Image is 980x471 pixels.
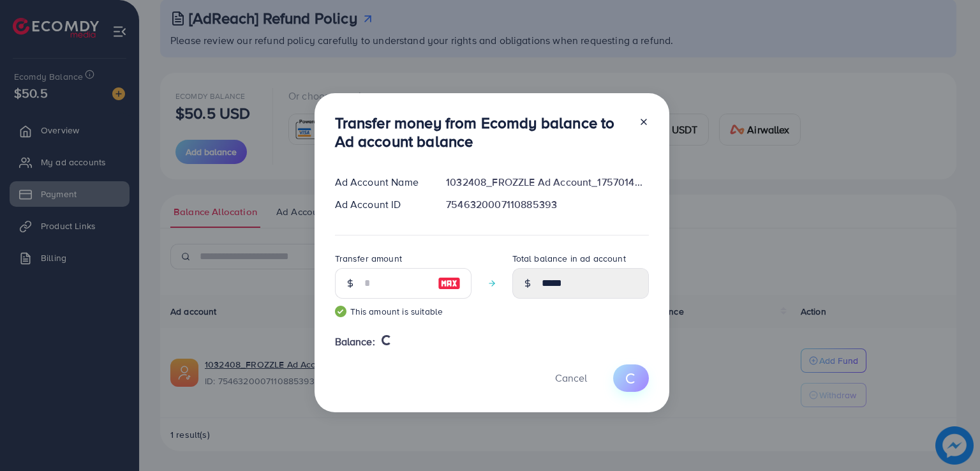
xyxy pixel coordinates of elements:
[438,276,461,291] img: image
[325,197,436,212] div: Ad Account ID
[335,305,471,318] small: This amount is suitable
[335,114,628,151] h3: Transfer money from Ecomdy balance to Ad account balance
[539,364,603,392] button: Cancel
[512,252,626,265] label: Total balance in ad account
[335,334,375,349] span: Balance:
[335,252,402,265] label: Transfer amount
[335,306,346,317] img: guide
[436,175,658,190] div: 1032408_FROZZLE Ad Account_1757014627030
[436,197,658,212] div: 7546320007110885393
[555,371,587,385] span: Cancel
[325,175,436,190] div: Ad Account Name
